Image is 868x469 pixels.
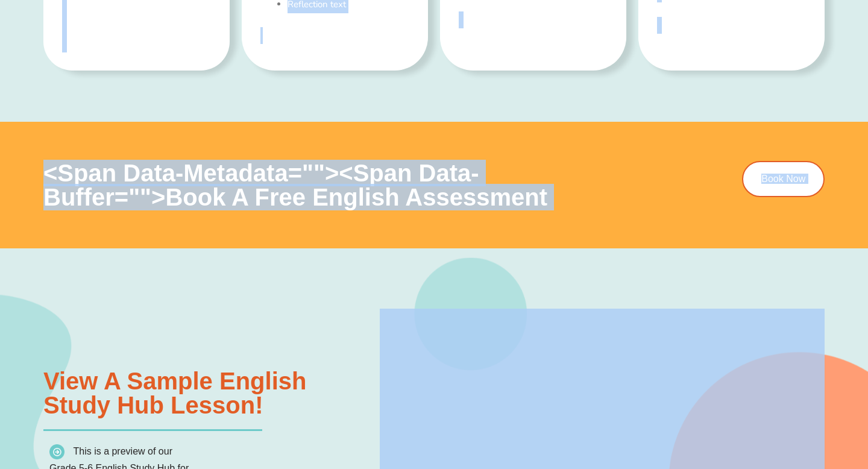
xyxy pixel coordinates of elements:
[43,369,380,417] h3: View a sample english Study Hub lesson!
[761,174,805,184] span: Book Now
[742,161,825,197] a: Book Now
[49,444,64,459] img: icon-list.png
[43,161,659,209] h3: <span data-metadata=" "><span data-buffer=" ">Book a Free english Assessment
[808,411,868,469] iframe: Chat Widget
